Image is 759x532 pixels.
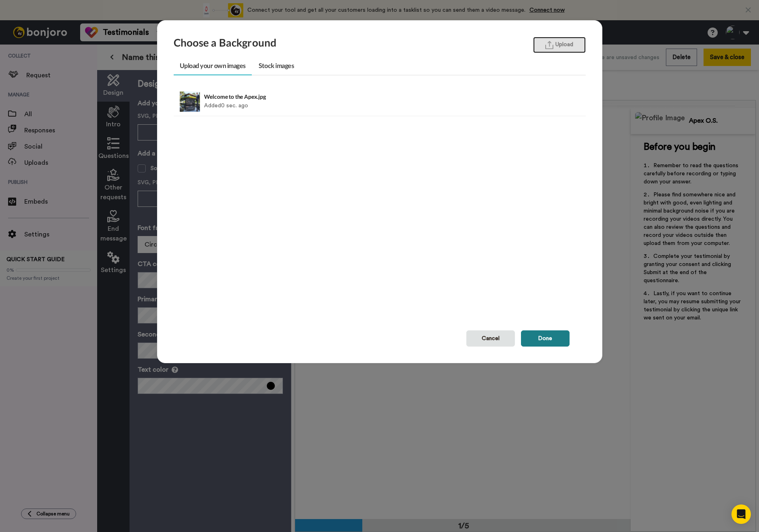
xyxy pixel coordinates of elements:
button: Upload [533,37,586,53]
h4: Welcome to the Apex.jpg [204,94,476,100]
a: Upload your own images [174,57,252,75]
div: Open Intercom Messenger [731,504,751,524]
button: Done [521,330,570,347]
button: Cancel [466,330,515,347]
h3: Choose a Background [174,37,277,53]
a: Stock images [253,57,300,75]
div: Added 0 sec. ago [204,92,476,112]
img: upload.svg [545,41,553,49]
